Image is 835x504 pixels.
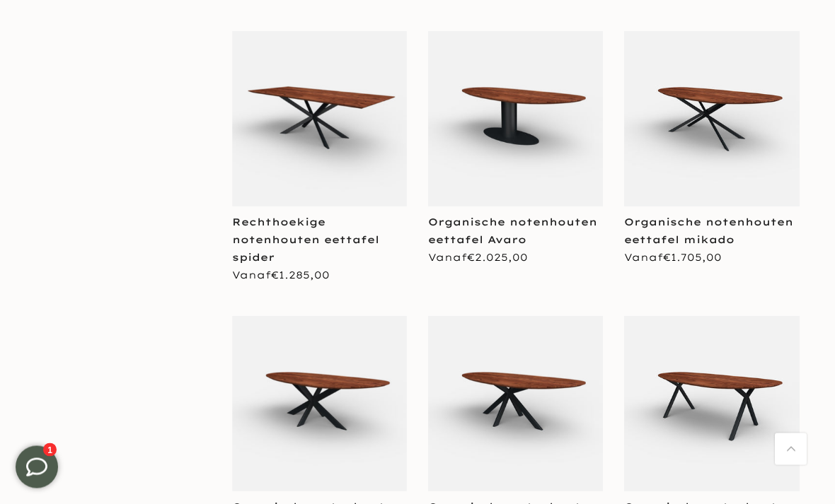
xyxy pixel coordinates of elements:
[467,252,528,264] span: €2.025,00
[1,432,72,503] iframe: toggle-frame
[232,269,330,282] span: Vanaf
[624,216,793,247] a: Organische notenhouten eettafel mikado
[663,252,722,264] span: €1.705,00
[624,252,722,264] span: Vanaf
[271,269,330,282] span: €1.285,00
[232,216,379,264] a: Rechthoekige notenhouten eettafel spider
[428,252,528,264] span: Vanaf
[775,433,807,465] a: Terug naar boven
[428,216,597,247] a: Organische notenhouten eettafel Avaro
